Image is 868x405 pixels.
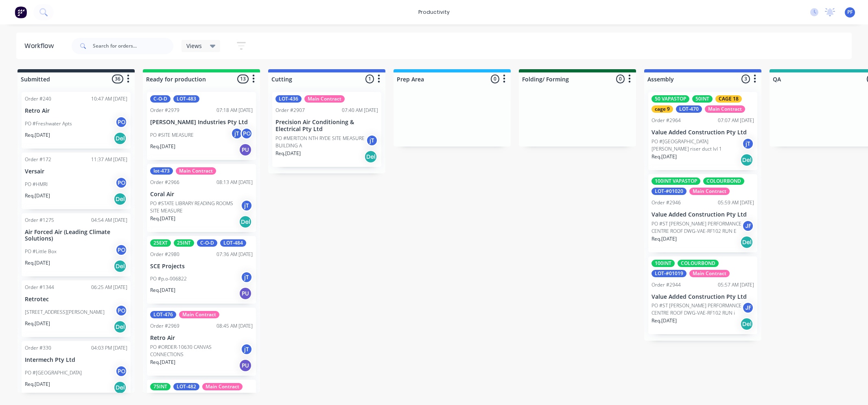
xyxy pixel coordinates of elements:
div: Main Contract [176,167,216,175]
div: PU [239,359,252,372]
div: Order #2980 [150,251,179,258]
div: PO [115,116,127,128]
input: Search for orders... [93,38,173,54]
p: Req. [DATE] [25,192,50,199]
p: Req. [DATE] [25,381,50,388]
div: 11:37 AM [DATE] [91,156,127,163]
p: PO #MERITON NTH RYDE SITE MEASURE BUILDING A [275,135,366,149]
div: Order #127504:54 AM [DATE]Air Forced Air (Leading Climate Solutions)PO #Little BoxPOReq.[DATE]Del [22,213,131,277]
div: 100INT [652,260,675,267]
div: Order #2907 [275,107,305,114]
div: Del [114,193,127,206]
div: PO [115,304,127,317]
p: Intermech Pty Ltd [25,357,127,363]
div: 10:47 AM [DATE] [91,95,127,103]
div: Order #2946 [652,199,681,206]
p: [PERSON_NAME] Industries Pty Ltd [150,119,253,126]
div: jT [366,134,378,147]
div: COLOURBOND [703,177,744,185]
div: Order #172 [25,156,51,163]
p: Req. [DATE] [150,215,175,222]
div: LOT-#01020 [652,188,687,195]
p: Req. [DATE] [25,131,50,139]
div: COLOURBOND [678,260,719,267]
p: Value Added Construction Pty Ltd [652,211,754,218]
div: 50 VAPASTOP50INTCAGE 18cage 9LOT-470Main ContractOrder #296407:07 AM [DATE]Value Added Constructi... [648,92,757,170]
div: 05:57 AM [DATE] [718,281,754,289]
p: Value Added Construction Pty Ltd [652,293,754,300]
div: jT [241,199,253,212]
p: Versair [25,168,127,175]
div: productivity [414,6,454,18]
div: Order #33004:03 PM [DATE]Intermech Pty LtdPO #[GEOGRAPHIC_DATA]POReq.[DATE]Del [22,341,131,398]
p: [STREET_ADDRESS][PERSON_NAME] [25,309,105,316]
div: Main Contract [179,311,219,318]
div: 50 VAPASTOP [652,95,689,103]
div: LOT-482 [173,383,199,390]
div: Main Contract [689,270,730,277]
div: LOT-483 [173,95,199,103]
div: jT [241,271,253,283]
div: 100INT VAPASTOPCOLOURBONDLOT-#01020Main ContractOrder #294605:59 AM [DATE]Value Added Constructio... [648,174,757,252]
div: 08:13 AM [DATE] [216,179,253,186]
div: Order #1275 [25,217,54,224]
div: LOT-436Main ContractOrder #290707:40 AM [DATE]Precision Air Conditioning & Electrical Pty LtdPO #... [272,92,381,167]
div: Del [114,381,127,394]
div: LOT-476 [150,311,176,318]
div: lot-473 [150,167,173,175]
p: PO #STATE LIBRARY READING ROOMS SITE MEASURE [150,200,241,215]
div: Del [239,215,252,228]
div: jT [231,127,243,140]
div: Main Contract [202,383,243,390]
div: Order #24010:47 AM [DATE]Retro AirPO #Freshwater AptsPOReq.[DATE]Del [22,92,131,149]
div: Order #1344 [25,284,54,291]
div: Del [740,153,753,166]
div: C-O-D [150,95,171,103]
p: Req. [DATE] [275,150,301,157]
div: PU [239,143,252,156]
div: LOT-470 [676,105,702,113]
div: PU [239,287,252,300]
div: C-O-DLOT-483Order #297907:18 AM [DATE][PERSON_NAME] Industries Pty LtdPO #SITE MEASUREjTPOReq.[DA... [147,92,256,160]
div: JF [742,302,754,314]
p: Req. [DATE] [652,153,677,160]
p: PO #ORDER-10630 CANVAS CONNECTIONS [150,344,241,358]
p: PO #HMRI [25,181,48,188]
div: CAGE 18 [715,95,742,103]
p: Precision Air Conditioning & Electrical Pty Ltd [275,119,378,133]
p: PO #ST [PERSON_NAME] PERFORMANCE CENTRE ROOF DWG-VAE-RF102 RUN i [652,302,742,317]
div: Order #2964 [652,117,681,124]
div: PO [115,365,127,377]
p: PO #Little Box [25,248,57,255]
p: Coral Air [150,191,253,198]
div: C-O-D [197,239,217,247]
div: cage 9 [652,105,673,113]
div: LOT-#01019 [652,270,687,277]
div: 100INTCOLOURBONDLOT-#01019Main ContractOrder #294405:57 AM [DATE]Value Added Construction Pty Ltd... [648,256,757,335]
div: 07:40 AM [DATE] [342,107,378,114]
div: 25EXT25INTC-O-DLOT-484Order #298007:36 AM [DATE]SCE ProjectsPO #p.o-006822jTReq.[DATE]PU [147,236,256,304]
p: PO #ST [PERSON_NAME] PERFORMANCE CENTRE ROOF DWG-VAE-RF102 RUN E [652,220,742,235]
div: LOT-436 [275,95,302,103]
div: 07:07 AM [DATE] [718,117,754,124]
div: Order #330 [25,344,51,352]
div: 25EXT [150,239,171,247]
div: 08:45 AM [DATE] [216,322,253,330]
p: SCE Projects [150,263,253,270]
div: Del [114,260,127,273]
div: 50INT [692,95,713,103]
div: PO [115,177,127,189]
p: Req. [DATE] [150,143,175,150]
div: LOT-484 [220,239,246,247]
div: 04:54 AM [DATE] [91,217,127,224]
p: PO #p.o-006822 [150,275,187,282]
span: Views [186,42,202,50]
div: lot-473Main ContractOrder #296608:13 AM [DATE]Coral AirPO #STATE LIBRARY READING ROOMS SITE MEASU... [147,164,256,232]
div: Order #2979 [150,107,179,114]
p: Retrotec [25,296,127,303]
div: Order #2969 [150,322,179,330]
p: Retro Air [25,107,127,114]
div: Main Contract [304,95,345,103]
div: PO [115,244,127,256]
div: Del [364,150,377,163]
